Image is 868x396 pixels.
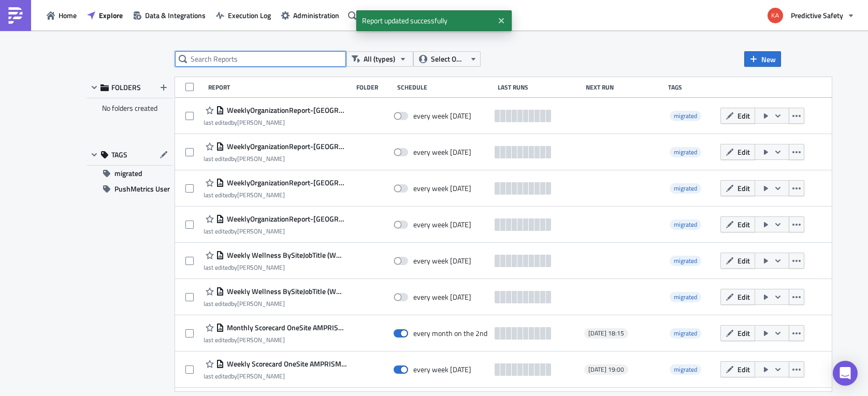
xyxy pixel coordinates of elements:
span: Weekly Wellness BySiteJobTitle (WMATABusAndrews) [224,251,348,260]
span: Edit [737,146,750,157]
span: TAGS [111,150,127,159]
button: Execution Log [211,7,276,23]
span: migrated [674,328,697,338]
button: New [744,51,781,67]
div: Report [208,83,351,91]
span: All (types) [364,53,395,65]
span: migrated [674,183,697,193]
button: Data & Integrations [128,7,211,23]
button: Edit [720,216,755,232]
div: last edited by [PERSON_NAME] [204,191,348,199]
span: migrated [670,292,701,302]
span: migrated [114,166,142,181]
span: WeeklyOrganizationReport-BaseliningONLY (ADNOCRuwais) (uae) [224,142,348,151]
div: Folder [356,83,392,91]
div: Tags [668,83,716,91]
img: PushMetrics [7,7,24,24]
div: last edited by [PERSON_NAME] [204,372,348,380]
input: Search Reports [175,51,346,67]
button: PushMetrics User [87,181,172,197]
div: every week on Sunday [413,148,471,157]
span: migrated [674,292,697,302]
span: Edit [737,328,750,339]
span: migrated [670,364,701,375]
button: Edit [720,289,755,305]
div: every week on Sunday [413,220,471,229]
button: Edit [720,144,755,160]
span: WeeklyOrganizationReport-BaseliningONLY (ADNOCHabshan-5) (uae) [224,214,348,224]
span: Predictive Safety [791,10,843,21]
span: Monthly Scorecard OneSite AMPRISM NewColors (SaudiCom) [224,323,348,332]
div: Last Runs [498,83,581,91]
div: every week on Sunday [413,184,471,193]
div: last edited by [PERSON_NAME] [204,300,348,307]
button: Edit [720,325,755,341]
div: every week on Sunday [413,365,471,374]
div: every week on Monday [413,256,471,266]
span: migrated [674,219,697,229]
span: WeeklyOrganizationReport-BaseliningONLY (ADNOCRuwaisSulphur) (uae) [224,106,348,115]
span: PushMetrics User [114,181,170,197]
span: migrated [674,364,697,374]
div: Open Intercom Messenger [833,361,858,386]
div: every month on the 2nd [413,329,487,338]
span: Select Owner [431,53,466,65]
span: Explore [99,10,123,21]
button: Edit [720,253,755,269]
span: Edit [737,183,750,194]
div: last edited by [PERSON_NAME] [204,336,348,344]
span: New [761,54,776,65]
span: migrated [674,147,697,157]
img: Avatar [766,7,784,24]
div: every week on Sunday [413,111,471,121]
button: Edit [720,108,755,124]
button: Select Owner [413,51,481,67]
span: Weekly Scorecard OneSite AMPRISM NewColors (SaudiCom) [224,359,348,369]
div: No folders created [87,98,172,118]
div: last edited by [PERSON_NAME] [204,227,348,235]
div: last edited by [PERSON_NAME] [204,119,348,126]
span: Home [59,10,77,21]
button: Edit [720,180,755,196]
span: Edit [737,110,750,121]
span: FOLDERS [111,83,141,92]
span: migrated [670,256,701,266]
span: Edit [737,219,750,230]
span: Edit [737,291,750,302]
div: every week on Monday [413,292,471,302]
span: migrated [674,256,697,266]
span: Administration [293,10,339,21]
div: Next Run [586,83,663,91]
span: migrated [670,183,701,194]
span: Execution Log [228,10,271,21]
button: Predictive Safety [761,4,860,27]
span: Data & Integrations [145,10,206,21]
span: [DATE] 19:00 [588,365,624,374]
button: migrated [87,166,172,181]
span: Report updated successfully [356,10,494,31]
span: Edit [737,255,750,266]
button: Edit [720,361,755,377]
span: Edit [737,364,750,375]
div: last edited by [PERSON_NAME] [204,263,348,271]
button: Explore [82,7,128,23]
span: migrated [670,219,701,230]
span: WeeklyOrganizationReport-BaseliningONLY (ADNOCHabshanSulphur) (uae) [224,178,348,187]
span: migrated [670,111,701,121]
button: Administration [276,7,344,23]
span: [DATE] 18:15 [588,329,624,338]
button: All (types) [346,51,413,67]
button: Close [494,13,509,28]
div: Schedule [397,83,493,91]
span: migrated [670,328,701,339]
span: migrated [674,111,697,121]
span: migrated [670,147,701,157]
span: Weekly Wellness BySiteJobTitle (WMATABusLandover) [224,287,348,296]
div: last edited by [PERSON_NAME] [204,155,348,163]
button: Home [41,7,82,23]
